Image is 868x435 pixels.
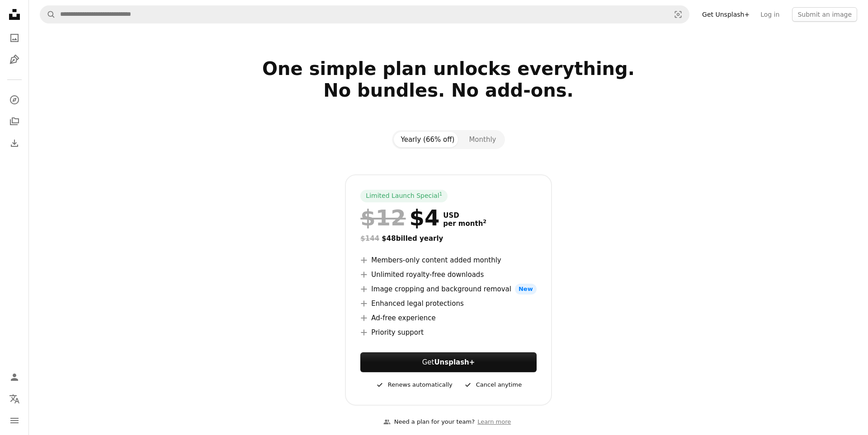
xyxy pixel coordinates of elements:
button: Visual search [667,6,689,23]
div: Renews automatically [375,379,453,390]
sup: 1 [439,191,443,196]
button: Search Unsplash [40,6,56,23]
button: Monthly [462,132,503,147]
span: USD [443,211,486,220]
div: Cancel anytime [463,379,522,390]
a: Log in / Sign up [5,368,24,386]
a: Collections [5,112,24,131]
button: Menu [5,412,24,430]
span: $144 [360,234,379,243]
button: Submit an image [792,7,857,22]
form: Find visuals sitewide [40,5,689,23]
li: Priority support [360,327,536,338]
button: Yearly (66% off) [394,132,462,147]
a: Download History [5,134,24,152]
a: Illustrations [5,51,24,69]
div: $4 [360,206,439,229]
a: 2 [481,220,488,228]
a: Learn more [475,415,514,430]
a: Explore [5,91,24,109]
div: Need a plan for your team? [383,417,475,427]
a: Get Unsplash+ [697,7,755,22]
button: Language [5,390,24,408]
span: New [515,284,537,295]
li: Unlimited royalty-free downloads [360,269,536,280]
li: Members-only content added monthly [360,255,536,266]
strong: Unsplash+ [434,358,475,366]
div: $48 billed yearly [360,233,536,244]
a: Photos [5,29,24,47]
a: 1 [438,192,444,201]
li: Enhanced legal protections [360,298,536,309]
sup: 2 [483,219,486,225]
div: Limited Launch Special [360,190,448,202]
span: per month [443,220,486,228]
li: Ad-free experience [360,313,536,323]
a: Log in [755,7,785,22]
li: Image cropping and background removal [360,284,536,295]
a: Home — Unsplash [5,5,24,25]
span: $12 [360,206,406,229]
button: GetUnsplash+ [360,352,536,372]
h2: One simple plan unlocks everything. No bundles. No add-ons. [157,58,740,123]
